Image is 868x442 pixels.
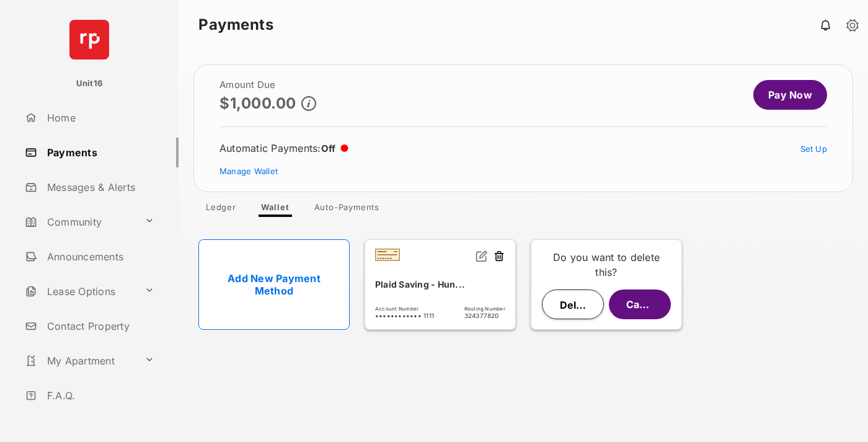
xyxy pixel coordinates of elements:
[609,290,671,319] button: Cancel
[198,17,273,32] strong: Payments
[20,138,179,167] a: Payments
[375,312,434,319] span: •••••••••••• 1111
[219,142,348,154] div: Automatic Payments :
[321,143,336,154] span: Off
[198,239,350,330] a: Add New Payment Method
[76,77,103,90] p: Unit16
[20,276,139,306] a: Lease Options
[20,311,179,341] a: Contact Property
[304,202,389,217] a: Auto-Payments
[219,80,316,90] h2: Amount Due
[20,103,179,133] a: Home
[219,95,296,112] p: $1,000.00
[464,306,505,312] span: Routing Number
[560,299,592,311] span: Delete
[375,306,434,312] span: Account Number
[20,207,139,237] a: Community
[626,298,660,311] span: Cancel
[251,202,299,217] a: Wallet
[20,172,179,202] a: Messages & Alerts
[219,166,278,176] a: Manage Wallet
[542,290,604,319] button: Delete
[20,242,179,272] a: Announcements
[476,250,488,262] img: svg+xml;base64,PHN2ZyB2aWV3Qm94PSIwIDAgMjQgMjQiIHdpZHRoPSIxNiIgaGVpZ2h0PSIxNiIgZmlsbD0ibm9uZSIgeG...
[69,20,109,60] img: svg+xml;base64,PHN2ZyB4bWxucz0iaHR0cDovL3d3dy53My5vcmcvMjAwMC9zdmciIHdpZHRoPSI2NCIgaGVpZ2h0PSI2NC...
[541,250,671,280] p: Do you want to delete this?
[464,312,505,319] span: 324377820
[20,346,139,376] a: My Apartment
[800,144,828,154] a: Set Up
[196,202,246,217] a: Ledger
[20,381,179,410] a: F.A.Q.
[375,274,505,294] div: Plaid Saving - Hun...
